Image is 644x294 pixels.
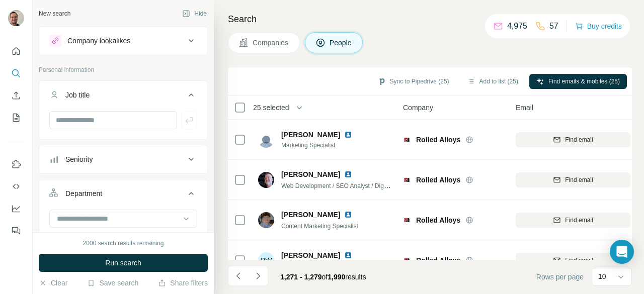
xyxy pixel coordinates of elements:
[344,251,352,259] img: LinkedIn logo
[8,222,24,240] button: Feedback
[565,135,593,144] span: Find email
[516,213,630,228] button: Find email
[281,250,340,260] span: [PERSON_NAME]
[403,256,411,264] img: Logo of Rolled Alloys
[65,90,90,100] div: Job title
[516,253,630,268] button: Find email
[416,215,460,225] span: Rolled Alloys
[549,20,558,32] p: 57
[253,38,289,48] span: Companies
[281,169,340,179] span: [PERSON_NAME]
[322,273,328,281] span: of
[565,175,593,184] span: Find email
[253,103,289,113] span: 25 selected
[39,254,208,272] button: Run search
[39,65,208,74] p: Personal information
[507,20,527,32] p: 4,975
[536,272,584,282] span: Rows per page
[83,239,164,248] div: 2000 search results remaining
[39,9,70,18] div: New search
[281,210,340,220] span: [PERSON_NAME]
[39,278,67,288] button: Clear
[8,64,24,82] button: Search
[403,216,411,224] img: Logo of Rolled Alloys
[258,212,274,228] img: Avatar
[8,42,24,60] button: Quick start
[281,141,364,150] span: Marketing Specialist
[516,103,533,113] span: Email
[371,74,456,89] button: Sync to Pipedrive (25)
[228,12,632,26] h4: Search
[403,176,411,184] img: Logo of Rolled Alloys
[39,83,207,111] button: Job title
[8,155,24,173] button: Use Surfe on LinkedIn
[280,273,366,281] span: results
[65,188,102,199] div: Department
[516,172,630,187] button: Find email
[330,38,353,48] span: People
[258,252,274,268] div: RW
[416,255,460,265] span: Rolled Alloys
[516,132,630,147] button: Find email
[598,271,606,281] p: 10
[65,154,93,164] div: Seniority
[39,29,207,53] button: Company lookalikes
[158,278,208,288] button: Share filters
[39,181,207,210] button: Department
[248,266,268,286] button: Navigate to next page
[175,6,214,21] button: Hide
[8,200,24,218] button: Dashboard
[548,77,620,86] span: Find emails & mobiles (25)
[105,258,141,268] span: Run search
[281,181,420,189] span: Web Development / SEO Analyst / Digital Marketing
[403,136,411,144] img: Logo of Rolled Alloys
[416,135,460,145] span: Rolled Alloys
[529,74,627,89] button: Find emails & mobiles (25)
[344,211,352,219] img: LinkedIn logo
[565,216,593,225] span: Find email
[67,36,130,46] div: Company lookalikes
[8,86,24,105] button: Enrich CSV
[403,103,433,113] span: Company
[460,74,525,89] button: Add to list (25)
[281,223,358,230] span: Content Marketing Specialist
[87,278,138,288] button: Save search
[416,175,460,185] span: Rolled Alloys
[280,273,322,281] span: 1,271 - 1,279
[281,130,340,140] span: [PERSON_NAME]
[8,10,24,26] img: Avatar
[610,240,634,264] div: Open Intercom Messenger
[228,266,248,286] button: Navigate to previous page
[258,132,274,148] img: Avatar
[565,256,593,265] span: Find email
[8,109,24,127] button: My lists
[258,172,274,188] img: Avatar
[8,177,24,195] button: Use Surfe API
[575,19,622,33] button: Buy credits
[344,131,352,139] img: LinkedIn logo
[39,147,207,171] button: Seniority
[328,273,345,281] span: 1,990
[344,170,352,178] img: LinkedIn logo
